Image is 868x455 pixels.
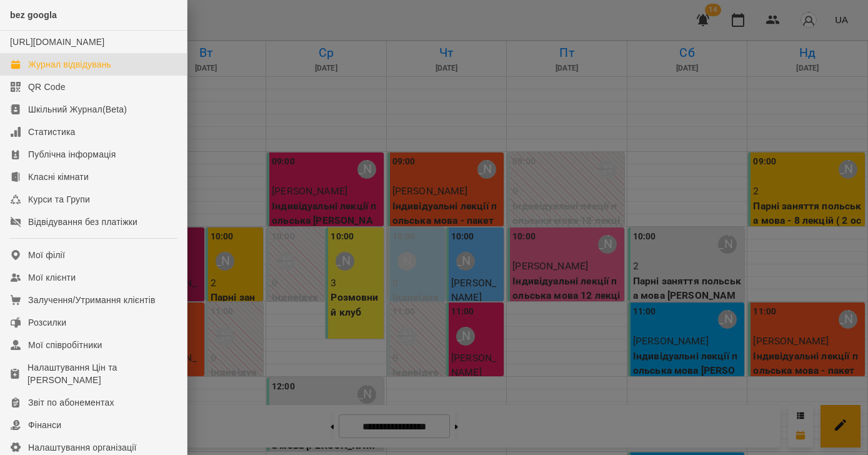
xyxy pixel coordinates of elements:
div: Мої співробітники [28,339,102,351]
div: Мої клієнти [28,271,76,284]
div: Відвідування без платіжки [28,216,137,228]
div: QR Code [28,81,66,93]
div: Курси та Групи [28,193,90,206]
div: Налаштування Цін та [PERSON_NAME] [27,361,177,386]
div: Шкільний Журнал(Beta) [28,103,127,116]
a: [URL][DOMAIN_NAME] [10,37,104,47]
div: Залучення/Утримання клієнтів [28,294,156,306]
div: Журнал відвідувань [28,58,111,71]
div: Класні кімнати [28,171,89,183]
div: Мої філії [28,249,65,261]
span: bez googla [10,10,57,20]
div: Розсилки [28,316,66,329]
div: Налаштування організації [28,441,137,454]
div: Фінанси [28,419,61,431]
div: Публічна інформація [28,148,116,161]
div: Статистика [28,126,76,138]
div: Звіт по абонементах [28,396,114,409]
